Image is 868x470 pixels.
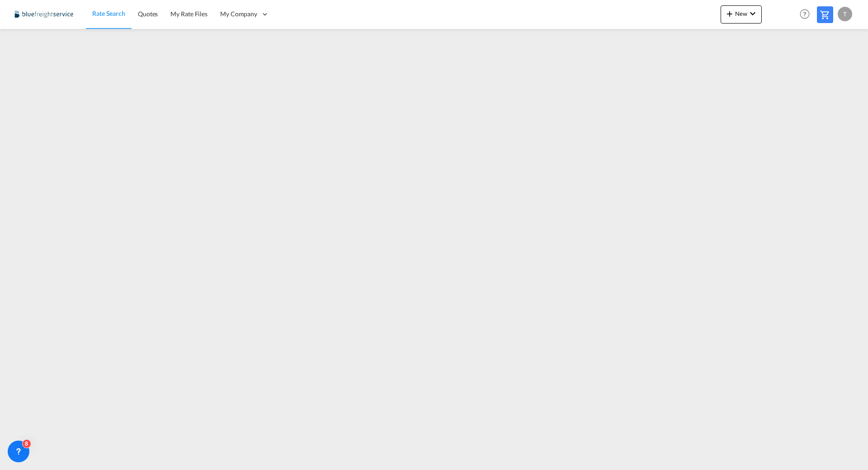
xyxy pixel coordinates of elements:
[797,6,812,22] span: Help
[724,10,758,17] span: New
[721,5,762,24] button: icon-plus 400-fgNewicon-chevron-down
[138,10,158,18] span: Quotes
[797,6,817,23] div: Help
[92,9,125,17] span: Rate Search
[838,7,852,21] div: T
[724,8,735,19] md-icon: icon-plus 400-fg
[14,4,75,24] img: 9097ab40c0d911ee81d80fb7ec8da167.JPG
[170,10,208,18] span: My Rate Files
[220,9,257,19] span: My Company
[747,8,758,19] md-icon: icon-chevron-down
